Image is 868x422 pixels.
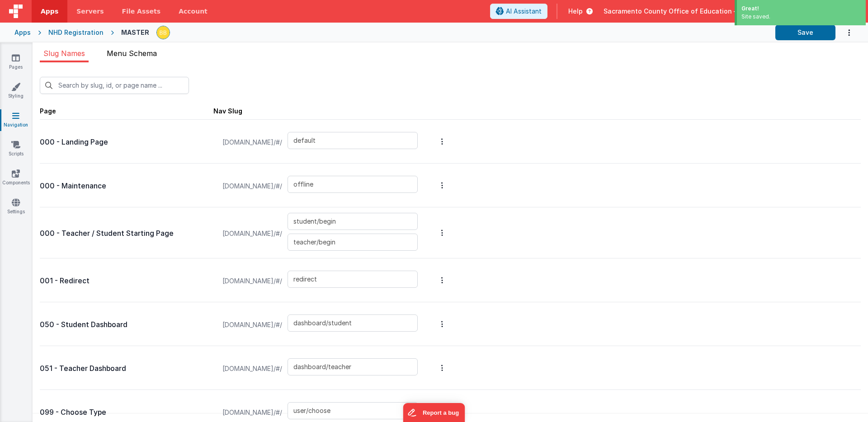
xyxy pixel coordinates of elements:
span: [DOMAIN_NAME]/#/ [217,125,288,159]
span: AI Assistant [506,7,542,16]
div: Page [40,107,213,116]
input: Enter a slug name [288,132,418,149]
button: Options [436,306,448,342]
img: 3aae05562012a16e32320df8a0cd8a1d [157,26,170,39]
div: Great! [741,5,861,13]
span: [DOMAIN_NAME]/#/ [217,264,288,298]
p: 000 - Maintenance [40,180,213,192]
span: Apps [41,7,58,16]
button: Options [835,23,854,42]
iframe: Marker.io feedback button [403,403,465,422]
span: [DOMAIN_NAME]/#/ [217,308,288,342]
p: 099 - Choose Type [40,406,213,419]
input: Enter a slug name [288,271,418,288]
input: Enter a slug name [288,358,418,375]
input: Enter a slug name [288,402,418,419]
span: [DOMAIN_NAME]/#/ [217,169,288,203]
p: 000 - Teacher / Student Starting Page [40,227,213,240]
span: Menu Schema [107,49,157,58]
span: [DOMAIN_NAME]/#/ [217,213,288,254]
button: Options [436,123,448,159]
button: Options [436,167,448,203]
button: Options [436,262,448,298]
span: Help [568,7,583,16]
p: 050 - Student Dashboard [40,319,213,331]
div: NHD Registration [48,28,104,37]
span: File Assets [122,7,161,16]
span: Sacramento County Office of Education — [604,7,740,16]
input: Enter a slug name [288,213,418,230]
button: Options [436,350,448,386]
p: 001 - Redirect [40,275,213,287]
button: Options [436,211,448,254]
input: Enter a slug name [288,176,418,193]
span: Slug Names [43,49,85,58]
p: 000 - Landing Page [40,136,213,149]
div: Nav Slug [213,107,242,116]
div: Site saved. [741,13,861,21]
button: AI Assistant [490,4,547,19]
span: Servers [76,7,104,16]
button: Save [775,25,835,40]
div: Apps [14,28,31,37]
button: Sacramento County Office of Education — [EMAIL_ADDRESS][DOMAIN_NAME] [604,7,861,16]
p: 051 - Teacher Dashboard [40,362,213,375]
span: [DOMAIN_NAME]/#/ [217,352,288,386]
div: MASTER [121,28,149,37]
input: Enter a slug name [288,314,418,332]
input: Search by slug, id, or page name ... [40,77,189,94]
input: Enter a slug name [288,234,418,251]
